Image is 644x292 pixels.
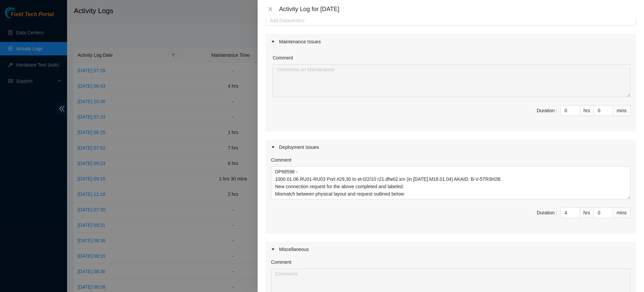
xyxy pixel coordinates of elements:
[266,242,636,257] div: Miscellaneous
[271,40,275,44] span: caret-right
[271,258,291,266] label: Comment
[266,6,275,12] button: Close
[268,6,273,12] span: close
[273,64,631,97] textarea: Comment
[613,207,631,218] div: mins
[613,105,631,116] div: mins
[279,5,636,13] div: Activity Log for [DATE]
[271,247,275,251] span: caret-right
[271,145,275,149] span: caret-right
[537,107,557,114] div: Duration :
[266,34,636,49] div: Maintenance Issues
[580,105,594,116] div: hrs
[271,156,291,164] label: Comment
[273,54,293,61] label: Comment
[271,166,631,199] textarea: Comment
[537,209,557,216] div: Duration :
[266,139,636,155] div: Deployment Issues
[580,207,594,218] div: hrs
